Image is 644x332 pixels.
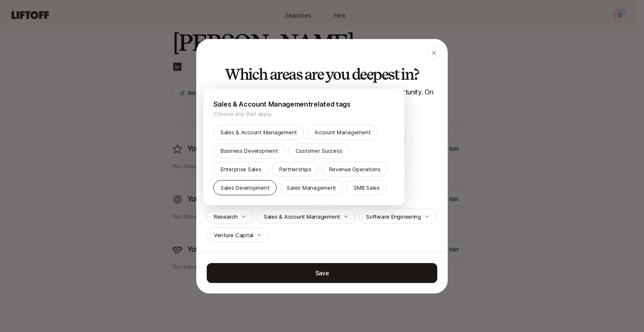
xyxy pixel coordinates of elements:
[314,128,370,136] p: Account Management
[329,165,381,173] p: Revenue Operations
[213,99,395,110] p: Sales & Account Management related tags
[287,183,336,192] p: Sales Management
[221,165,262,173] p: Enterprise Sales
[221,128,297,136] p: Sales & Account Management
[221,183,270,192] p: Sales Development
[221,146,278,155] p: Business Development
[213,110,395,118] p: Choose any that apply
[279,165,312,173] p: Partnerships
[353,183,380,192] p: SMB Sales
[296,146,343,155] p: Customer Success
